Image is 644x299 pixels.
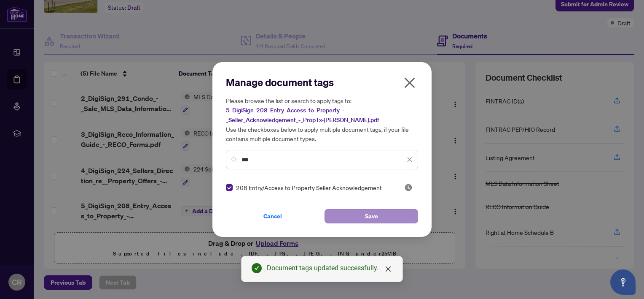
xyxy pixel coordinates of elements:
[226,76,418,89] h2: Manage document tags
[365,209,378,223] span: Save
[226,96,418,143] h5: Please browse the list or search to apply tags to: Use the checkboxes below to apply multiple doc...
[404,183,413,192] img: status
[325,209,418,223] button: Save
[226,209,319,223] button: Cancel
[404,183,413,192] span: Pending Review
[384,264,393,274] a: Close
[252,263,262,273] span: check-circle
[385,266,392,272] span: close
[267,263,392,273] div: Document tags updated successfully.
[407,157,413,163] span: close
[610,269,636,295] button: Open asap
[236,183,382,192] span: 208 Entry/Access to Property Seller Acknowledgement
[226,106,379,124] span: 5_DigiSign_208_Entry_Access_to_Property_-_Seller_Acknowledgement_-_PropTx-[PERSON_NAME].pdf
[403,76,416,90] span: close
[263,209,282,223] span: Cancel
